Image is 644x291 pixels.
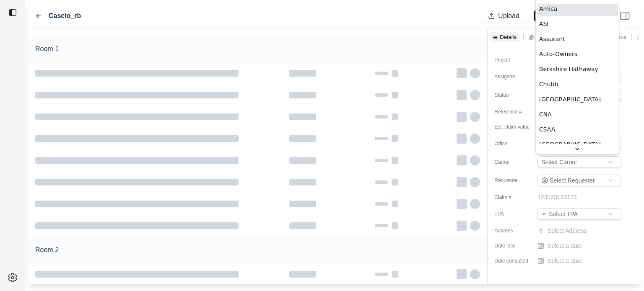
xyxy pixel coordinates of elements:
span: CSAA [539,125,555,134]
span: Amica [539,5,557,13]
span: Chubb [539,80,558,88]
span: ASI [539,20,549,28]
span: CNA [539,110,552,118]
span: Auto-Owners [539,50,577,58]
span: Assurant [539,35,565,43]
span: [GEOGRAPHIC_DATA] [539,95,601,103]
span: [GEOGRAPHIC_DATA] [539,140,601,149]
span: Berkshire Hathaway [539,65,598,73]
